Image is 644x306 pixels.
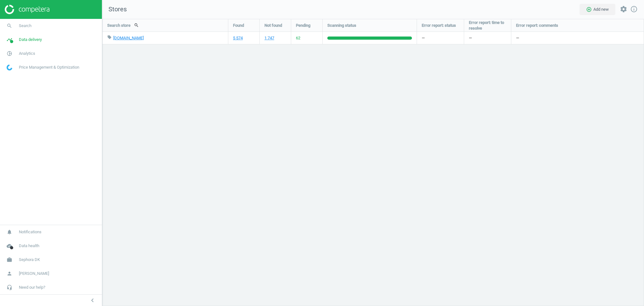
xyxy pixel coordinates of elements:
span: [PERSON_NAME] [19,271,49,276]
span: Pending [296,23,310,28]
i: info_outline [630,5,638,13]
i: chevron_left [89,297,96,304]
i: notifications [3,226,15,238]
img: wGWNvw8QSZomAAAAABJRU5ErkJggg== [7,65,12,71]
i: person [3,268,15,280]
span: Need our help? [19,285,45,290]
img: ajHJNr6hYgQAAAAASUVORK5CYII= [5,5,49,14]
span: Data health [19,243,39,249]
span: 62 [296,35,300,41]
button: add_circle_outlineAdd new [580,4,615,15]
i: search [3,20,15,32]
span: Stores [102,5,127,14]
div: — [417,32,464,44]
i: timeline [3,34,15,46]
a: 1 747 [264,35,274,41]
button: settings [617,3,630,16]
span: Error report: comments [516,23,558,28]
a: info_outline [630,5,638,14]
span: Price Management & Optimization [19,65,79,70]
span: Sephora DK [19,257,40,263]
i: cloud_done [3,240,15,252]
span: Found [233,23,244,28]
span: — [469,35,472,41]
a: [DOMAIN_NAME] [113,36,144,40]
i: local_offer [107,35,112,39]
span: Scanning status [327,23,356,28]
button: search [130,20,142,31]
div: — [511,32,644,44]
button: chevron_left [85,296,100,304]
span: Error report: status [422,23,456,28]
a: 5 574 [233,35,243,41]
i: pie_chart_outlined [3,48,15,59]
span: Notifications [19,229,42,235]
i: settings [620,5,627,13]
i: work [3,254,15,266]
i: headset_mic [3,281,15,293]
i: add_circle_outline [586,7,592,12]
span: Analytics [19,51,35,56]
span: Search [19,23,31,29]
div: Search store [103,19,228,31]
span: Data delivery [19,37,42,42]
span: Not found [264,23,282,28]
span: Error report: time to resolve [469,20,506,31]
